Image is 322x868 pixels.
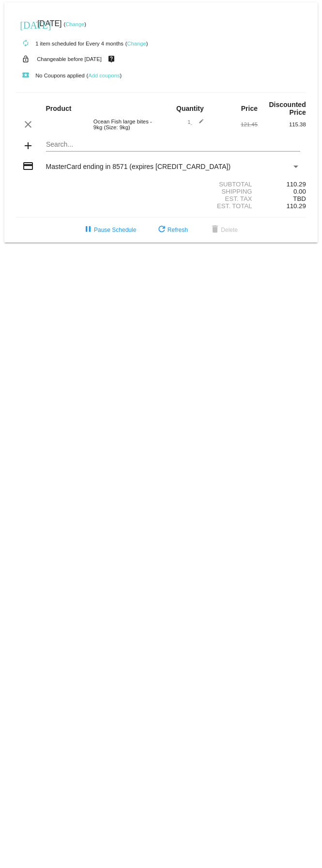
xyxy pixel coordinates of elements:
[293,195,306,202] span: TBD
[16,41,123,46] small: 1 item scheduled for Every 4 months
[65,21,84,27] a: Change
[161,202,257,210] div: Est. Total
[37,56,102,62] small: Changeable before [DATE]
[88,73,120,78] a: Add coupons
[161,195,257,202] div: Est. Tax
[148,221,196,239] button: Refresh
[106,53,117,65] mat-icon: live_help
[286,202,306,210] span: 110.29
[22,160,34,172] mat-icon: credit_card
[209,224,221,236] mat-icon: delete
[22,140,34,152] mat-icon: add
[156,224,168,236] mat-icon: refresh
[201,221,245,239] button: Delete
[209,122,258,127] div: 121.45
[187,119,204,125] span: 1
[127,41,146,46] a: Change
[161,181,257,188] div: Subtotal
[20,18,31,30] mat-icon: [DATE]
[82,227,136,233] span: Pause Schedule
[46,163,231,170] span: MasterCard ending in 8571 (expires [CREDIT_CARD_DATA])
[176,105,204,112] strong: Quantity
[241,105,258,112] strong: Price
[46,105,72,112] strong: Product
[209,227,238,233] span: Delete
[16,73,84,78] small: No Coupons applied
[20,38,31,49] mat-icon: autorenew
[192,119,204,130] mat-icon: edit
[89,119,161,130] div: Ocean Fish large bites - 9kg (Size: 9kg)
[156,227,188,233] span: Refresh
[37,19,61,28] span: [DATE]
[82,224,94,236] mat-icon: pause
[75,221,144,239] button: Pause Schedule
[293,188,306,195] span: 0.00
[269,101,306,116] strong: Discounted Price
[161,188,257,195] div: Shipping
[46,163,301,170] mat-select: Payment Method
[46,141,301,149] input: Search...
[87,73,122,78] small: ( )
[125,41,148,46] small: ( )
[258,181,306,188] div: 110.29
[63,21,86,27] small: ( )
[20,53,31,65] mat-icon: lock_open
[258,122,306,127] div: 115.38
[20,70,31,81] mat-icon: local_play
[22,119,34,130] mat-icon: clear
